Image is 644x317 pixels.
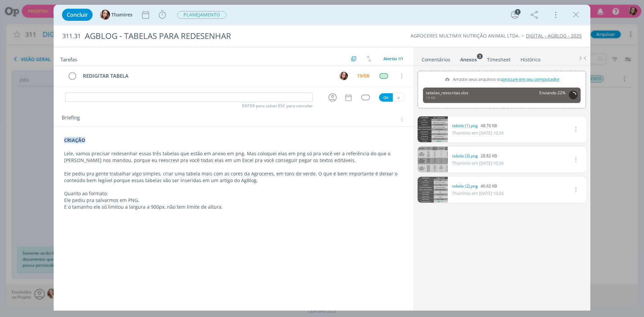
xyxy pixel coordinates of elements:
[242,103,313,109] span: ENTER para salvar ESC para cancelar
[64,197,403,204] p: Ele pediu pra salvarmos em PNG.
[411,33,520,39] a: AGROCERES MULTIMIX NUTRIÇÃO ANIMAL LTDA.
[526,33,582,39] a: DIGITAL - AGBLOG - 2025
[452,123,478,129] a: tabela (1).png
[442,75,561,84] label: Arraste seus arquivos ou
[383,56,403,61] span: Abertas 1/1
[452,130,503,136] span: Thamires em [DATE] 10:24
[452,160,503,166] span: Thamires em [DATE] 10:24
[62,115,80,124] span: Briefing
[67,12,88,17] span: Concluir
[379,93,393,102] button: Ok
[421,53,450,63] a: Comentários
[477,53,483,59] sup: 3
[62,33,81,40] span: 311.31
[80,72,333,80] div: REDIGITAR TABELA
[452,153,478,159] a: tabela (3).png
[64,204,403,210] p: E o tamanho ele só limitou a largura a 900px, não tem limite de altura.
[452,123,503,129] div: 48.76 KB
[64,190,403,197] p: Quanto ao formato:
[82,28,363,44] div: AGBLOG - TABELAS PARA REDESENHAR
[111,12,132,17] span: Thamires
[54,5,590,311] div: dialog
[460,56,477,63] div: Anexos
[60,55,77,63] span: Tarefas
[100,10,110,20] img: T
[502,76,559,82] span: procure em seu computador
[487,53,511,63] a: Timesheet
[367,56,371,62] img: arrow-down-up.svg
[452,183,503,189] div: 46.62 KB
[338,71,348,81] button: T
[62,9,93,21] button: Concluir
[177,11,227,19] button: PLANEJAMENTO
[64,137,85,143] strong: CRIAÇÃO
[520,53,541,63] a: Histórico
[452,153,503,159] div: 28.82 KB
[509,9,520,20] button: 1
[357,73,369,78] div: 19/08
[452,183,478,189] a: tabela (2).png
[515,9,521,15] div: 1
[64,170,403,184] p: Ele pediu pra gente trabalhar algo simples, criar uma tabela mais com as cores da Agroceres, em t...
[452,190,503,196] span: Thamires em [DATE] 10:24
[64,150,403,164] p: Lele, vamos precisar redesenhar essas três tabelas que estão em anexo em png. Mas coloquei elas e...
[339,72,348,80] img: T
[100,10,132,20] button: TThamires
[177,11,226,19] span: PLANEJAMENTO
